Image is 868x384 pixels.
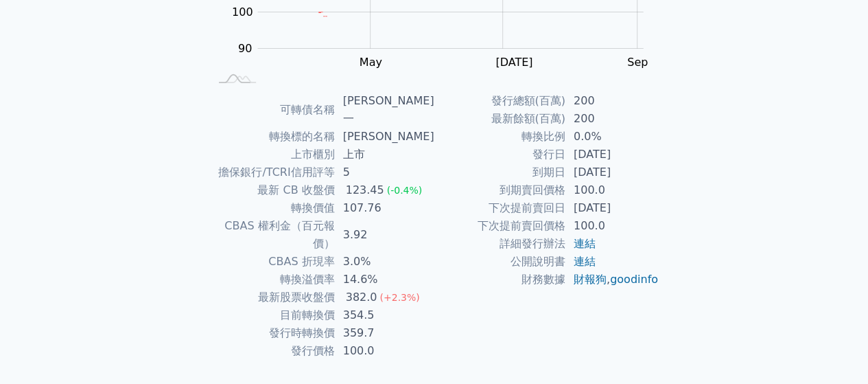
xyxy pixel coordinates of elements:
[335,342,434,360] td: 100.0
[565,181,659,199] td: 100.0
[565,271,659,289] td: ,
[799,318,868,384] div: 聊天小工具
[209,92,335,128] td: 可轉債名稱
[335,271,434,289] td: 14.6%
[335,199,434,217] td: 107.76
[495,56,532,69] tspan: [DATE]
[209,146,335,163] td: 上市櫃別
[434,181,565,199] td: 到期賣回價格
[565,128,659,146] td: 0.0%
[565,199,659,217] td: [DATE]
[335,92,434,128] td: [PERSON_NAME]一
[627,56,648,69] tspan: Sep
[434,92,565,110] td: 發行總額(百萬)
[335,306,434,324] td: 354.5
[343,289,380,306] div: 382.0
[335,163,434,181] td: 5
[360,56,382,69] tspan: May
[209,324,335,342] td: 發行時轉換價
[238,42,252,55] tspan: 90
[574,237,596,250] a: 連結
[335,217,434,253] td: 3.92
[565,163,659,181] td: [DATE]
[434,217,565,235] td: 下次提前賣回價格
[209,181,335,199] td: 最新 CB 收盤價
[434,146,565,163] td: 發行日
[209,289,335,306] td: 最新股票收盤價
[434,235,565,253] td: 詳細發行辦法
[379,292,419,303] span: (+2.3%)
[387,185,423,196] span: (-0.4%)
[565,110,659,128] td: 200
[335,128,434,146] td: [PERSON_NAME]
[574,255,596,268] a: 連結
[209,128,335,146] td: 轉換標的名稱
[232,5,253,19] tspan: 100
[434,271,565,289] td: 財務數據
[209,306,335,324] td: 目前轉換價
[209,253,335,271] td: CBAS 折現率
[209,199,335,217] td: 轉換價值
[565,92,659,110] td: 200
[209,342,335,360] td: 發行價格
[565,217,659,235] td: 100.0
[434,128,565,146] td: 轉換比例
[209,271,335,289] td: 轉換溢價率
[565,146,659,163] td: [DATE]
[343,181,387,199] div: 123.45
[434,199,565,217] td: 下次提前賣回日
[574,273,607,286] a: 財報狗
[209,217,335,253] td: CBAS 權利金（百元報價）
[335,146,434,163] td: 上市
[209,163,335,181] td: 擔保銀行/TCRI信用評等
[335,324,434,342] td: 359.7
[335,253,434,271] td: 3.0%
[610,273,658,286] a: goodinfo
[799,318,868,384] iframe: Chat Widget
[434,253,565,271] td: 公開說明書
[434,163,565,181] td: 到期日
[434,110,565,128] td: 最新餘額(百萬)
